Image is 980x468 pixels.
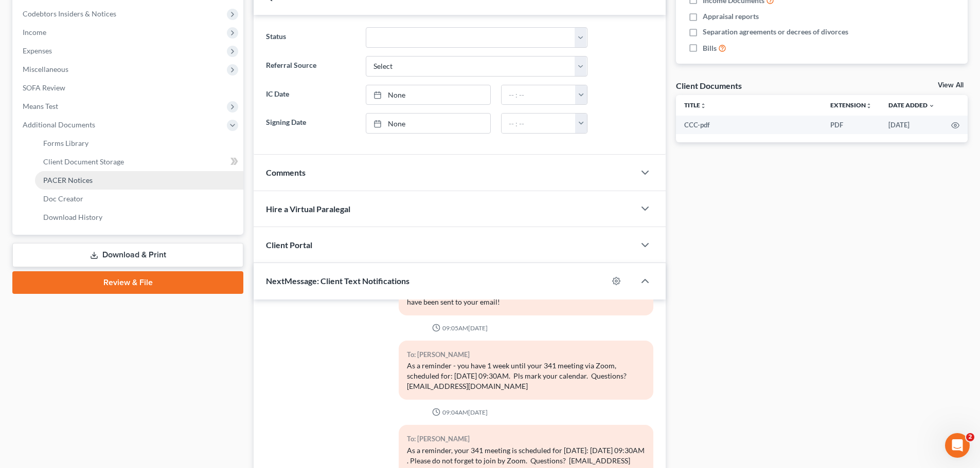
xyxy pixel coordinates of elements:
[266,408,653,417] div: 09:04AM[DATE]
[703,27,848,37] span: Separation agreements or decrees of divorces
[703,43,717,53] span: Bills
[700,103,706,109] i: unfold_more
[23,120,95,129] span: Additional Documents
[407,349,645,361] div: To: [PERSON_NAME]
[407,361,645,391] div: As a reminder - you have 1 week until your 341 meeting via Zoom, scheduled for: [DATE] 09:30AM. P...
[35,134,243,153] a: Forms Library
[266,324,653,332] div: 09:05AM[DATE]
[35,190,243,208] a: Doc Creator
[23,83,65,92] span: SOFA Review
[35,171,243,190] a: PACER Notices
[502,114,576,133] input: -- : --
[261,113,360,134] label: Signing Date
[261,27,360,48] label: Status
[502,85,576,105] input: -- : --
[43,194,83,203] span: Doc Creator
[966,433,974,441] span: 2
[880,116,943,134] td: [DATE]
[266,167,306,177] span: Comments
[23,28,46,36] span: Income
[929,103,935,109] i: expand_more
[366,114,490,133] a: None
[366,85,490,105] a: None
[23,46,52,55] span: Expenses
[14,79,243,97] a: SOFA Review
[703,11,759,22] span: Appraisal reports
[676,116,822,134] td: CCC-pdf
[407,433,645,445] div: To: [PERSON_NAME]
[261,85,360,105] label: IC Date
[676,80,742,91] div: Client Documents
[23,65,68,73] span: Miscellaneous
[12,271,243,294] a: Review & File
[866,103,872,109] i: unfold_more
[23,102,58,110] span: Means Test
[266,276,409,286] span: NextMessage: Client Text Notifications
[266,204,350,214] span: Hire a Virtual Paralegal
[12,243,243,267] a: Download & Print
[684,101,706,109] a: Titleunfold_more
[43,176,93,184] span: PACER Notices
[23,9,116,18] span: Codebtors Insiders & Notices
[43,157,124,166] span: Client Document Storage
[35,208,243,227] a: Download History
[261,56,360,77] label: Referral Source
[35,153,243,171] a: Client Document Storage
[822,116,880,134] td: PDF
[938,82,964,89] a: View All
[43,213,102,221] span: Download History
[888,101,935,109] a: Date Added expand_more
[43,139,88,147] span: Forms Library
[266,240,312,250] span: Client Portal
[830,101,872,109] a: Extensionunfold_more
[945,433,970,458] iframe: Intercom live chat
